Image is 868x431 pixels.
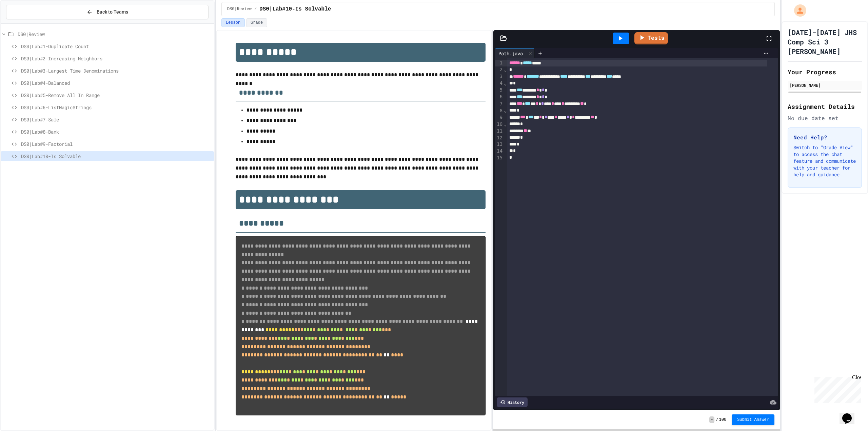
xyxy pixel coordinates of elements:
div: No due date set [788,114,862,122]
p: Switch to "Grade View" to access the chat feature and communicate with your teacher for help and ... [793,144,856,178]
div: 5 [495,87,504,94]
span: DS0|Lab#1-Duplicate Count [21,43,211,50]
span: DS0|Lab#3-Largest Time Denominations [21,67,211,74]
span: DS0|Lab#4-Balanced [21,79,211,86]
div: 7 [495,101,504,107]
div: 9 [495,114,504,121]
button: Submit Answer [732,414,774,425]
button: Lesson [221,18,245,27]
span: DS0|Lab#6-ListMagicStrings [21,104,211,111]
span: DS0|Review [18,31,211,38]
span: Back to Teams [97,8,128,16]
span: / [254,6,257,12]
div: History [497,397,528,407]
div: My Account [787,3,808,18]
div: 13 [495,141,504,148]
span: / [716,417,718,423]
h2: Your Progress [788,67,862,77]
h3: Need Help? [793,133,856,141]
button: Grade [246,18,267,27]
div: 2 [495,66,504,73]
div: 10 [495,121,504,128]
div: 3 [495,73,504,80]
div: 6 [495,94,504,100]
div: Chat with us now!Close [3,3,47,43]
div: Path.java [495,48,535,58]
iframe: chat widget [840,404,861,424]
iframe: chat widget [812,374,861,403]
span: Fold line [504,81,507,86]
div: 8 [495,107,504,114]
span: Fold line [504,121,507,127]
span: DS0|Review [227,6,252,12]
span: DS0|Lab#8-Bank [21,128,211,135]
span: Submit Answer [737,417,769,423]
span: Fold line [504,67,507,73]
span: DS0|Lab#5-Remove All In Range [21,92,211,99]
span: DS0|Lab#2-Increasing Neighbors [21,55,211,62]
div: Path.java [495,50,526,57]
button: Back to Teams [6,5,209,19]
div: 4 [495,80,504,87]
div: 15 [495,155,504,161]
span: DS0|Lab#10-Is Solvable [259,5,331,13]
span: DS0|Lab#9-Factorial [21,140,211,148]
div: 11 [495,128,504,135]
span: Fold line [504,108,507,113]
div: [PERSON_NAME] [790,82,860,88]
div: 1 [495,60,504,66]
span: 100 [719,417,727,423]
div: 12 [495,135,504,141]
span: - [709,416,714,423]
a: Tests [634,32,668,44]
span: DS0|Lab#10-Is Solvable [21,153,211,160]
div: 14 [495,148,504,155]
h2: Assignment Details [788,102,862,111]
h1: [DATE]-[DATE] JHS Comp Sci 3 [PERSON_NAME] [788,27,862,56]
span: DS0|Lab#7-Sale [21,116,211,123]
